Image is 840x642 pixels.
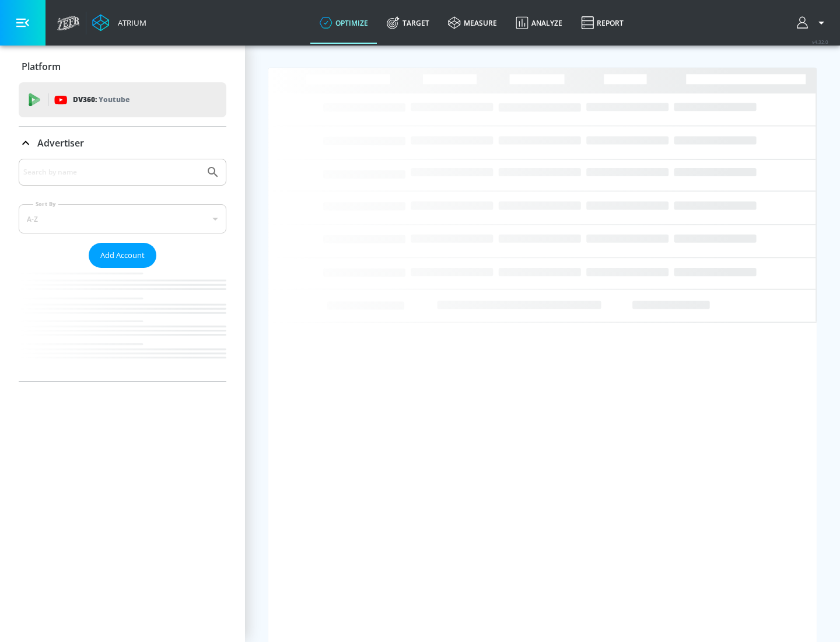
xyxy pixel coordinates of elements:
a: Target [377,2,439,44]
p: DV360: [73,93,129,106]
a: Atrium [92,14,146,32]
div: DV360: Youtube [19,82,226,117]
input: Search by name [23,165,200,180]
span: Add Account [100,249,145,262]
div: Advertiser [19,127,226,159]
div: Advertiser [19,159,226,381]
p: Platform [22,60,61,73]
a: Analyze [506,2,572,44]
p: Youtube [99,93,129,106]
a: measure [439,2,506,44]
nav: list of Advertiser [19,268,226,381]
a: Report [572,2,633,44]
p: Advertiser [37,137,84,149]
div: A-Z [19,204,226,233]
label: Sort By [33,200,58,208]
div: Atrium [113,18,146,28]
a: optimize [310,2,377,44]
div: Platform [19,50,226,83]
button: Add Account [89,243,156,268]
span: v 4.32.0 [812,39,828,45]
